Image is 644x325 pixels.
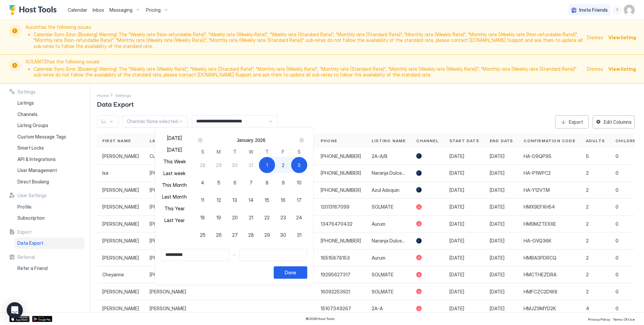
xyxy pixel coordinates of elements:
[282,162,284,169] span: 2
[232,197,237,204] span: 13
[264,231,270,238] span: 29
[243,174,259,191] button: 7
[249,197,254,204] span: 14
[217,148,221,155] span: M
[211,174,227,191] button: 5
[232,231,238,238] span: 27
[201,179,204,186] span: 4
[280,231,286,238] span: 30
[232,214,238,221] span: 20
[211,192,227,208] button: 12
[201,197,204,204] span: 11
[195,227,211,243] button: 25
[275,209,291,225] button: 23
[7,302,23,318] div: Open Intercom Messenger
[161,180,188,189] button: This Month
[217,179,220,186] span: 5
[232,162,238,169] span: 30
[161,145,188,154] button: [DATE]
[211,227,227,243] button: 26
[211,209,227,225] button: 19
[161,192,188,201] button: Last Month
[282,148,284,155] span: F
[259,227,275,243] button: 29
[227,227,243,243] button: 27
[291,227,307,243] button: 31
[161,249,229,261] input: Input Field
[161,157,188,166] button: This Week
[248,231,254,238] span: 28
[285,269,296,276] div: Done
[291,209,307,225] button: 24
[200,231,206,238] span: 25
[240,249,307,261] input: Input Field
[196,136,205,144] button: Prev
[216,231,222,238] span: 26
[161,204,188,213] button: This Year
[243,192,259,208] button: 14
[275,227,291,243] button: 30
[161,216,188,225] button: Last Year
[259,157,275,173] button: 1
[161,133,188,143] button: [DATE]
[297,136,306,144] button: Next
[195,174,211,191] button: 4
[195,157,211,173] button: 28
[296,214,302,221] span: 24
[161,169,188,178] button: Last week
[249,162,253,169] span: 31
[200,162,206,169] span: 28
[265,148,269,155] span: T
[274,266,307,279] button: Done
[243,157,259,173] button: 31
[195,209,211,225] button: 18
[298,148,301,155] span: S
[243,227,259,243] button: 28
[275,157,291,173] button: 2
[233,252,235,258] span: -
[291,157,307,173] button: 3
[275,192,291,208] button: 16
[200,214,205,221] span: 18
[216,162,222,169] span: 29
[266,162,268,169] span: 1
[236,138,253,143] button: January
[291,174,307,191] button: 10
[255,138,265,143] button: 2026
[201,148,204,155] span: S
[216,214,221,221] span: 19
[297,231,302,238] span: 31
[259,209,275,225] button: 22
[266,179,269,186] span: 8
[249,214,253,221] span: 21
[259,192,275,208] button: 15
[298,162,301,169] span: 3
[282,179,285,186] span: 9
[250,179,253,186] span: 7
[249,148,253,155] span: W
[195,192,211,208] button: 11
[227,174,243,191] button: 6
[281,197,285,204] span: 16
[275,174,291,191] button: 9
[217,197,221,204] span: 12
[264,214,270,221] span: 22
[280,214,286,221] span: 23
[297,197,302,204] span: 17
[233,179,236,186] span: 6
[211,157,227,173] button: 29
[265,197,269,204] span: 15
[259,174,275,191] button: 8
[291,192,307,208] button: 17
[227,192,243,208] button: 13
[297,179,302,186] span: 10
[233,148,236,155] span: T
[227,209,243,225] button: 20
[227,157,243,173] button: 30
[243,209,259,225] button: 21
